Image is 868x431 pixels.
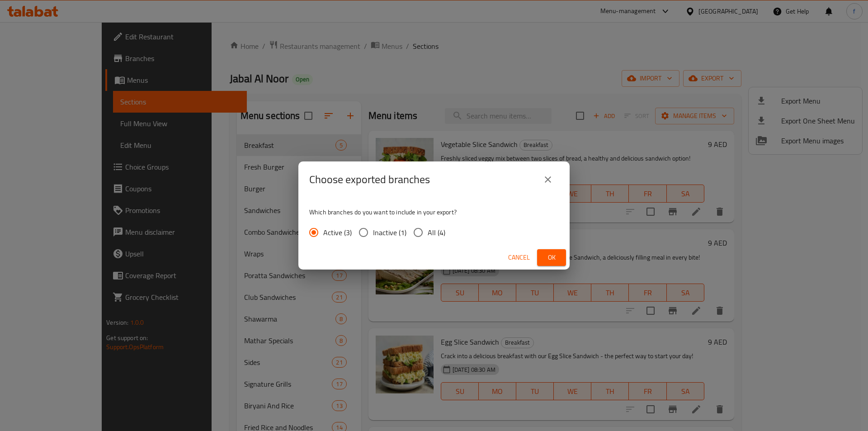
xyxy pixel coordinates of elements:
button: close [537,169,559,190]
span: Cancel [508,252,530,263]
button: Ok [537,249,566,266]
span: Inactive (1) [373,227,406,238]
span: Active (3) [323,227,352,238]
span: Ok [544,252,559,263]
p: Which branches do you want to include in your export? [309,208,559,217]
button: Cancel [505,249,533,266]
span: All (4) [428,227,445,238]
h2: Choose exported branches [309,172,430,187]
